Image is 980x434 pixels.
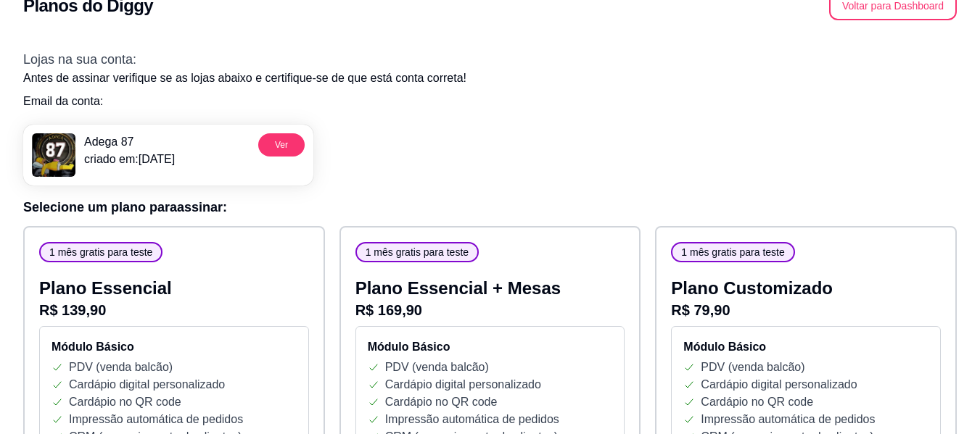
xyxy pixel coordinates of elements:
p: Impressão automática de pedidos [701,411,875,428]
p: Adega 87 [84,133,175,151]
p: R$ 169,90 [355,300,625,320]
p: Antes de assinar verifique se as lojas abaixo e certifique-se de que está conta correta! [23,70,957,87]
img: menu logo [32,133,75,177]
span: 1 mês gratis para teste [44,245,158,259]
p: PDV (venda balcão) [69,359,173,376]
p: Plano Essencial [39,277,309,300]
p: Cardápio no QR code [385,393,498,411]
h3: Selecione um plano para assinar : [23,197,957,217]
h4: Módulo Básico [52,338,297,356]
p: Impressão automática de pedidos [385,411,559,428]
p: Cardápio no QR code [69,393,181,411]
h4: Módulo Básico [368,338,613,356]
p: Cardápio digital personalizado [701,376,857,393]
p: Impressão automática de pedidos [69,411,243,428]
h3: Lojas na sua conta: [23,49,957,70]
p: Cardápio no QR code [701,393,813,411]
button: Ver [258,133,305,157]
span: 1 mês gratis para teste [675,245,790,259]
p: PDV (venda balcão) [385,359,489,376]
a: menu logoAdega 87criado em:[DATE]Ver [23,125,313,185]
p: criado em: [DATE] [84,151,175,168]
p: PDV (venda balcão) [701,359,804,376]
p: Email da conta: [23,93,957,110]
p: Plano Customizado [671,277,941,300]
p: Cardápio digital personalizado [385,376,541,393]
span: 1 mês gratis para teste [360,245,474,259]
p: Plano Essencial + Mesas [355,277,625,300]
h4: Módulo Básico [683,338,928,356]
p: R$ 139,90 [39,300,309,320]
p: Cardápio digital personalizado [69,376,225,393]
p: R$ 79,90 [671,300,941,320]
